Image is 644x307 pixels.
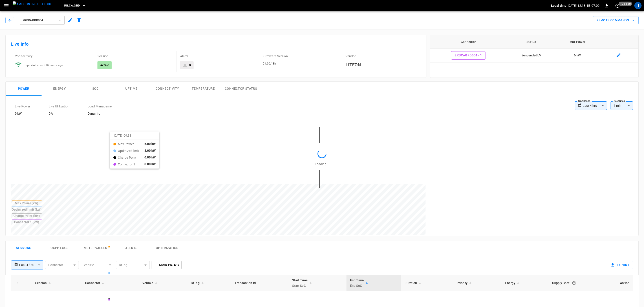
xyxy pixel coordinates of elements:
span: Energy [505,280,521,286]
span: 10 s ago [619,2,632,6]
button: 2RBCAGRD004 - 1 [451,51,485,60]
th: Connector [430,35,507,49]
button: Uptime [113,82,149,96]
label: Resolution [614,99,625,103]
table: connector table [430,35,638,62]
span: Priority [457,280,473,286]
th: ID [11,275,32,291]
div: End Time [350,278,364,288]
p: End SoC [350,283,364,288]
p: Connectivity [15,54,90,58]
button: Export [608,261,633,269]
span: 01.00.18b [263,62,276,65]
p: Load Management [88,104,115,109]
td: 6 kW [556,49,599,62]
span: IdTag [191,280,205,286]
p: Local time [551,3,567,8]
th: Max Power [556,35,599,49]
p: Vendor [346,54,421,58]
span: RB.CA.GRD [64,3,80,8]
img: ampcontrol.io logo [13,1,53,7]
button: Alerts [113,241,149,255]
h6: Dynamic [88,111,115,116]
h6: 0 kW [15,111,31,116]
div: Last 4 hrs [583,101,607,110]
button: Ocpp logs [42,241,77,255]
button: Power [6,82,42,96]
button: Energy [42,82,77,96]
span: Loading... [315,162,329,166]
p: Live Utilization [49,104,69,109]
span: Start TimeStart SoC [292,278,313,288]
span: End TimeEnd SoC [350,278,370,288]
th: Transaction Id [231,275,289,291]
p: [DATE] 12:13:45 -07:00 [567,3,600,8]
div: Last 4 hrs [19,261,43,269]
div: 1 min [611,101,633,110]
span: Session [35,280,53,286]
h6: 0% [49,111,69,116]
button: set refresh interval [614,2,621,9]
div: Start Time [292,278,308,288]
h6: LITEON [346,61,421,68]
button: Remote Commands [593,16,639,24]
div: Supply Cost [552,279,613,287]
button: Meter Values [77,241,113,255]
div: profile-icon [634,2,642,9]
button: The cost of your charging session based on your supply rates [570,279,578,287]
p: Start SoC [292,283,308,288]
button: Sessions [6,241,42,255]
p: Alerts [180,54,255,58]
h6: Live Info [11,40,421,48]
button: Connector Status [221,82,260,96]
button: SOC [77,82,113,96]
p: Firmware Version [263,54,338,58]
div: 0 [189,63,191,67]
div: remote commands options [593,16,639,24]
button: 2RBCAGRD004 [20,16,65,25]
table: sessions table [11,275,633,305]
p: Session [97,54,173,58]
span: Duration [404,280,423,286]
button: RB.CA.GRD [62,1,87,10]
span: updated about 10 hours ago [26,64,63,67]
button: Temperature [185,82,221,96]
button: Connectivity [149,82,185,96]
button: Optimization [149,241,185,255]
p: Active [100,63,109,67]
th: Action [616,275,633,291]
th: Status [507,35,556,49]
span: 2RBCAGRD004 [23,18,56,23]
span: Vehicle [142,280,159,286]
p: Live Power [15,104,31,109]
label: Time Range [578,99,590,103]
button: More Filters [152,261,181,269]
td: SuspendedEV [507,49,556,62]
span: Connector [85,280,106,286]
